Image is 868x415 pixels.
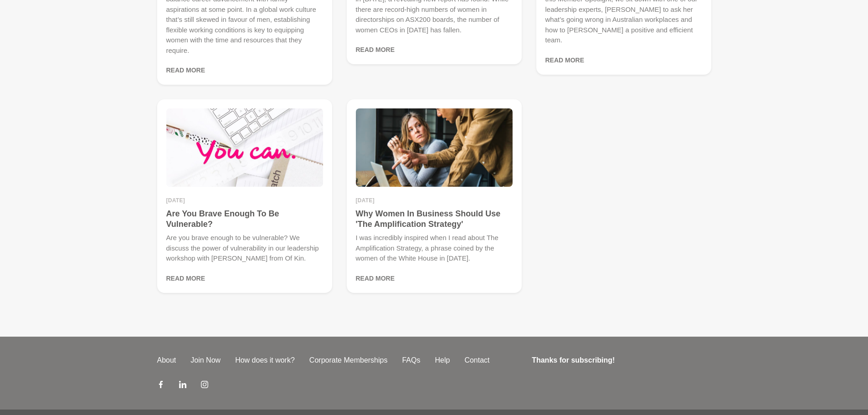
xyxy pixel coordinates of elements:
[166,198,323,203] time: [DATE]
[356,198,513,203] time: [DATE]
[166,233,323,264] p: Are you brave enough to be vulnerable? We discuss the power of vulnerability in our leadership wo...
[157,380,164,391] a: Facebook
[356,46,395,53] a: Read More
[166,209,323,229] h4: Are You Brave Enough To Be Vulnerable?
[356,108,513,187] img: Why Women In Business Should Use 'The Amplification Strategy'
[356,233,513,264] p: I was incredibly inspired when I read about The Amplification Strategy, a phrase coined by the wo...
[545,56,585,64] a: Read More
[201,380,208,391] a: Instagram
[356,275,395,282] a: Read More
[183,355,228,366] a: Join Now
[166,275,205,282] a: Read More
[395,355,427,366] a: FAQs
[427,355,457,366] a: Help
[532,355,705,366] h4: Thanks for subscribing!
[356,209,513,229] h4: Why Women In Business Should Use 'The Amplification Strategy'
[179,380,186,391] a: LinkedIn
[347,99,522,293] a: Why Women In Business Should Use 'The Amplification Strategy'[DATE]Why Women In Business Should U...
[166,67,205,74] a: Read More
[457,355,497,366] a: Contact
[166,108,323,187] img: Are You Brave Enough To Be Vulnerable?
[302,355,395,366] a: Corporate Memberships
[228,355,302,366] a: How does it work?
[150,355,184,366] a: About
[157,99,332,293] a: Are You Brave Enough To Be Vulnerable?[DATE]Are You Brave Enough To Be Vulnerable?Are you brave e...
